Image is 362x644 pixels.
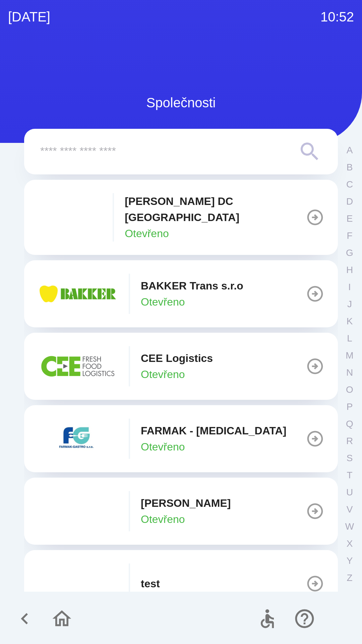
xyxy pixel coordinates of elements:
button: J [341,296,358,313]
button: G [341,244,358,261]
img: 5ee10d7b-21a5-4c2b-ad2f-5ef9e4226557.png [38,419,118,459]
p: [PERSON_NAME] [141,495,231,511]
p: M [346,350,353,361]
button: L [341,330,358,347]
p: FARMAK - [MEDICAL_DATA] [141,423,286,439]
button: E [341,210,358,227]
p: K [347,315,353,327]
p: U [346,486,353,498]
img: 092fc4fe-19c8-4166-ad20-d7efd4551fba.png [38,197,102,237]
p: Otevřeno [141,294,185,310]
p: V [347,503,353,515]
p: C [346,178,353,190]
button: V [341,501,358,518]
button: test [24,550,338,617]
p: 10:52 [320,7,354,27]
p: L [347,332,352,344]
button: U [341,484,358,501]
p: BAKKER Trans s.r.o [141,278,243,294]
p: [DATE] [8,7,50,27]
p: I [348,281,351,293]
p: Otevřeno [141,511,185,527]
p: O [346,384,353,395]
button: P [341,398,358,415]
p: Y [347,555,353,567]
p: B [347,161,353,173]
button: S [341,449,358,467]
img: cs flag [330,610,349,628]
p: Otevřeno [125,225,169,241]
p: S [347,452,353,464]
p: [PERSON_NAME] DC [GEOGRAPHIC_DATA] [125,193,306,225]
p: Otevřeno [141,439,185,455]
img: ba8847e2-07ef-438b-a6f1-28de549c3032.png [38,346,118,386]
p: G [346,247,353,259]
p: R [346,435,353,447]
button: [PERSON_NAME]Otevřeno [24,478,338,545]
p: W [345,521,354,532]
p: T [347,469,352,481]
button: Z [341,569,358,586]
button: R [341,432,358,449]
p: Q [346,418,353,430]
button: W [341,518,358,535]
img: 240x120 [38,563,118,604]
button: FARMAK - [MEDICAL_DATA]Otevřeno [24,405,338,472]
p: A [347,144,353,156]
p: P [347,401,353,413]
p: CEE Logistics [141,350,213,366]
button: C [341,176,358,193]
img: eba99837-dbda-48f3-8a63-9647f5990611.png [38,274,118,314]
p: Otevřeno [141,366,185,382]
button: A [341,142,358,159]
p: N [346,367,353,378]
button: D [341,193,358,210]
button: T [341,467,358,484]
p: E [347,213,353,224]
button: CEE LogisticsOtevřeno [24,333,338,400]
img: 240x120 [38,491,118,531]
button: H [341,261,358,278]
p: H [346,264,353,276]
button: BAKKER Trans s.r.oOtevřeno [24,260,338,327]
button: X [341,535,358,552]
button: I [341,278,358,296]
img: Logo [24,47,338,79]
button: M [341,347,358,364]
p: Z [347,572,352,584]
button: N [341,364,358,381]
button: [PERSON_NAME] DC [GEOGRAPHIC_DATA]Otevřeno [24,180,338,255]
p: Společnosti [146,93,216,113]
p: F [347,230,352,241]
p: D [346,196,353,207]
button: B [341,159,358,176]
button: Q [341,415,358,432]
p: X [347,538,353,549]
p: test [141,576,160,592]
p: J [347,298,352,310]
button: Y [341,552,358,569]
button: F [341,227,358,244]
button: O [341,381,358,398]
button: K [341,313,358,330]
